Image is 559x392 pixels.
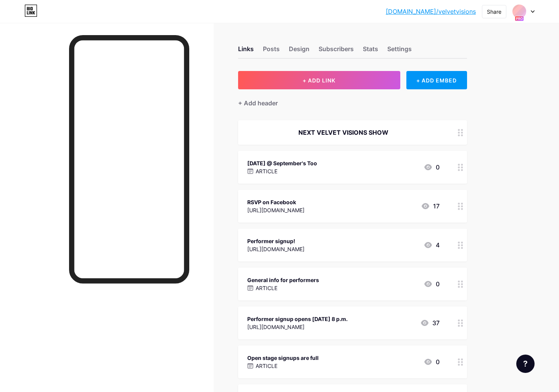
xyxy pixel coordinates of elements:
[420,318,440,327] div: 37
[247,315,348,323] div: Performer signup opens [DATE] 8 p.m.
[424,357,440,366] div: 0
[363,44,378,58] div: Stats
[247,245,304,253] div: [URL][DOMAIN_NAME]
[487,8,501,16] div: Share
[421,202,440,211] div: 17
[319,44,354,58] div: Subscribers
[247,128,440,137] div: NEXT VELVET VISIONS SHOW
[238,71,400,89] button: + ADD LINK
[424,163,440,172] div: 0
[247,323,348,331] div: [URL][DOMAIN_NAME]
[406,71,467,89] div: + ADD EMBED
[238,98,278,108] div: + Add header
[238,44,254,58] div: Links
[247,159,317,167] div: [DATE] @ September's Too
[263,44,280,58] div: Posts
[247,206,304,214] div: [URL][DOMAIN_NAME]
[303,77,335,84] span: + ADD LINK
[247,237,304,245] div: Performer signup!
[256,362,277,370] p: ARTICLE
[424,240,440,250] div: 4
[256,167,277,175] p: ARTICLE
[424,279,440,289] div: 0
[387,44,412,58] div: Settings
[247,276,319,284] div: General info for performers
[247,198,304,206] div: RSVP on Facebook
[289,44,309,58] div: Design
[247,354,319,362] div: Open stage signups are full
[386,7,476,16] a: [DOMAIN_NAME]/velvetvisions
[256,284,277,292] p: ARTICLE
